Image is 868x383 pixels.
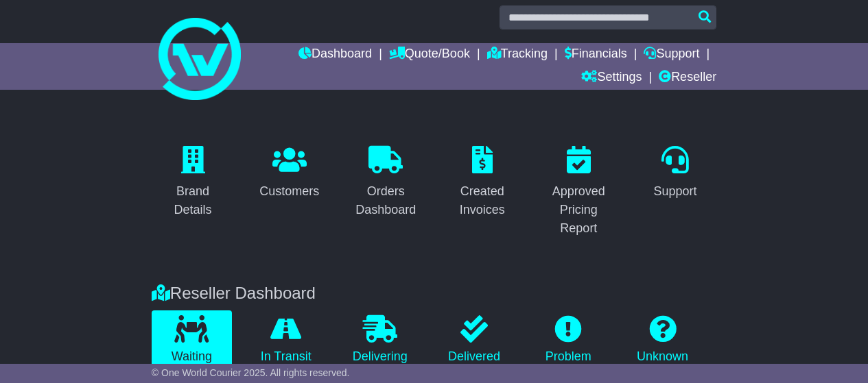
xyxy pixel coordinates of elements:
a: Financials [565,43,627,66]
a: Dashboard [298,43,372,66]
div: Orders Dashboard [353,182,419,219]
a: Delivering [340,310,420,369]
div: Created Invoices [450,182,515,219]
a: Reseller [659,66,716,90]
a: Created Invoices [441,141,524,224]
a: Approved Pricing Report [537,141,620,243]
div: Brand Details [161,182,226,219]
div: Approved Pricing Report [546,182,611,238]
div: Customers [259,182,319,201]
a: Quote/Book [389,43,470,66]
div: Reseller Dashboard [145,284,723,304]
a: Tracking [487,43,548,66]
a: Settings [581,66,642,90]
span: © One World Courier 2025. All rights reserved. [152,367,350,378]
a: Problem [528,310,609,369]
a: Customers [250,141,328,206]
a: Support [644,43,699,66]
a: Orders Dashboard [344,141,427,224]
a: Brand Details [152,141,235,224]
a: Support [644,141,705,206]
a: In Transit [246,310,326,369]
a: Unknown [622,310,703,369]
a: Delivered [434,310,514,369]
div: Support [653,182,696,201]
